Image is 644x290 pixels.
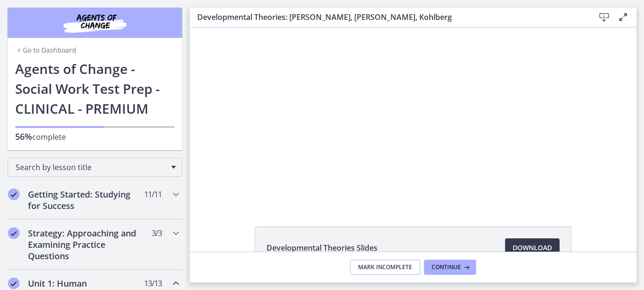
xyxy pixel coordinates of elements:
img: Agents of Change Social Work Test Prep [38,11,152,34]
span: Continue [432,263,461,271]
div: Search by lesson title [8,158,182,177]
i: Completed [8,189,19,200]
i: Completed [8,227,19,239]
h2: Getting Started: Studying for Success [28,189,144,211]
a: Download [505,238,560,257]
span: 3 / 3 [152,227,162,239]
span: Search by lesson title [16,162,166,172]
a: Go to Dashboard [15,45,76,55]
span: Mark Incomplete [358,263,412,271]
span: Download [513,242,552,254]
i: Completed [8,278,19,289]
button: Continue [424,260,476,275]
button: Mark Incomplete [350,260,420,275]
h2: Strategy: Approaching and Examining Practice Questions [28,227,144,262]
iframe: Video Lesson [190,27,636,205]
span: 56% [15,131,32,142]
p: complete [15,131,175,143]
h1: Agents of Change - Social Work Test Prep - CLINICAL - PREMIUM [15,59,175,118]
h3: Developmental Theories: [PERSON_NAME], [PERSON_NAME], Kohlberg [197,11,580,23]
span: 11 / 11 [144,189,162,200]
span: Developmental Theories Slides [267,242,377,254]
span: 13 / 13 [144,278,162,289]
